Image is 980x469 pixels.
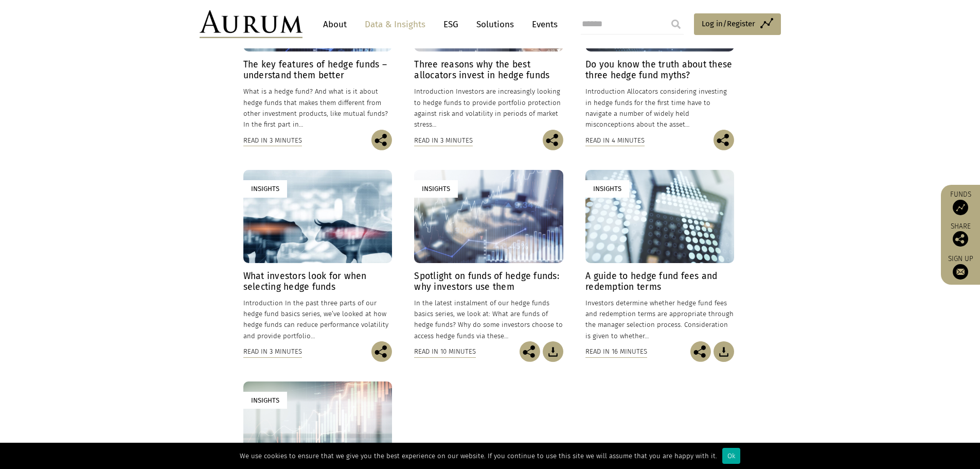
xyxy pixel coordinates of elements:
[414,346,476,357] div: Read in 10 minutes
[243,59,392,81] h4: The key features of hedge funds – understand them better
[585,346,647,357] div: Read in 16 minutes
[243,135,302,146] div: Read in 3 minutes
[585,170,734,341] a: Insights A guide to hedge fund fees and redemption terms Investors determine whether hedge fund f...
[414,170,563,341] a: Insights Spotlight on funds of hedge funds: why investors use them In the latest instalment of ou...
[714,341,734,362] img: Download Article
[243,180,287,197] div: Insights
[714,130,734,150] img: Share this post
[585,86,734,130] p: Introduction Allocators considering investing in hedge funds for the first time have to navigate ...
[243,271,392,292] h4: What investors look for when selecting hedge funds
[371,341,392,362] img: Share this post
[953,264,968,280] img: Sign up to our newsletter
[694,13,781,35] a: Log in/Register
[527,15,558,34] a: Events
[243,298,392,341] p: Introduction In the past three parts of our hedge fund basics series, we’ve looked at how hedge f...
[666,14,686,34] input: Submit
[520,341,540,362] img: Share this post
[702,18,755,30] span: Log in/Register
[371,130,392,150] img: Share this post
[438,15,464,34] a: ESG
[953,231,968,247] img: Share this post
[243,392,287,409] div: Insights
[243,86,392,130] p: What is a hedge fund? And what is it about hedge funds that makes them different from other inves...
[585,135,645,146] div: Read in 4 minutes
[360,15,431,34] a: Data & Insights
[414,86,563,130] p: Introduction Investors are increasingly looking to hedge funds to provide portfolio protection ag...
[690,341,711,362] img: Share this post
[585,298,734,341] p: Investors determine whether hedge fund fees and redemption terms are appropriate through the mana...
[243,170,392,341] a: Insights What investors look for when selecting hedge funds Introduction In the past three parts ...
[543,130,563,150] img: Share this post
[946,190,975,215] a: Funds
[318,15,352,34] a: About
[414,59,563,81] h4: Three reasons why the best allocators invest in hedge funds
[585,271,734,292] h4: A guide to hedge fund fees and redemption terms
[243,346,302,357] div: Read in 3 minutes
[543,341,563,362] img: Download Article
[585,180,629,197] div: Insights
[471,15,519,34] a: Solutions
[946,254,975,280] a: Sign up
[414,135,473,146] div: Read in 3 minutes
[414,180,458,197] div: Insights
[585,59,734,81] h4: Do you know the truth about these three hedge fund myths?
[953,200,968,215] img: Access Funds
[414,271,563,292] h4: Spotlight on funds of hedge funds: why investors use them
[946,223,975,247] div: Share
[200,10,302,38] img: Aurum
[722,448,740,464] div: Ok
[414,298,563,341] p: In the latest instalment of our hedge funds basics series, we look at: What are funds of hedge fu...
